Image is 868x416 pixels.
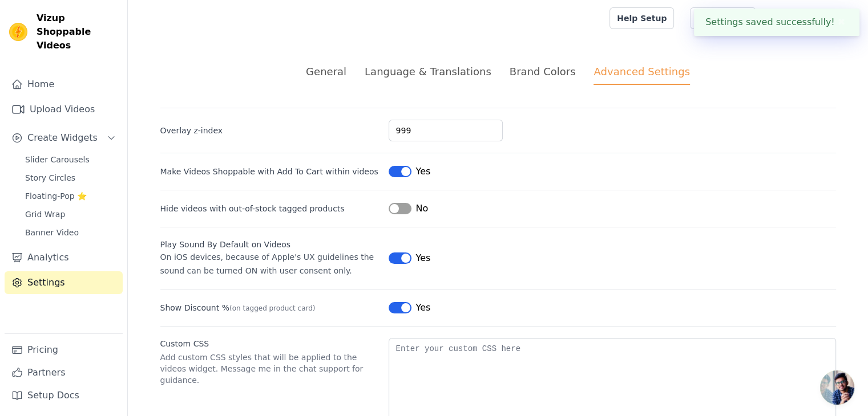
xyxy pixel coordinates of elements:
[160,352,380,386] p: Add custom CSS styles that will be applied to the videos widget. Message me in the chat support f...
[416,165,431,178] span: Yes
[9,23,27,41] img: Vizup
[5,73,123,96] a: Home
[306,64,346,79] div: General
[5,127,123,149] button: Create Widgets
[594,64,689,85] div: Advanced Settings
[416,202,429,215] span: No
[25,172,75,183] span: Story Circles
[160,302,380,313] label: Show Discount %
[365,64,491,79] div: Language & Translations
[37,11,118,52] span: Vizup Shoppable Videos
[389,202,429,215] button: No
[160,252,374,275] span: On iOS devices, because of Apple's UX guidelines the sound can be turned ON with user consent only.
[389,165,431,178] button: Yes
[25,154,90,165] span: Slider Carousels
[690,7,756,29] a: Book Demo
[160,338,380,349] label: Custom CSS
[18,170,123,186] a: Story Circles
[5,361,123,384] a: Partners
[5,246,123,269] a: Analytics
[18,225,123,240] a: Banner Video
[416,301,431,315] span: Yes
[765,8,859,28] button: R [PERSON_NAME]
[18,206,123,222] a: Grid Wrap
[160,239,380,250] div: Play Sound By Default on Videos
[160,125,380,136] label: Overlay z-index
[510,64,576,79] div: Brand Colors
[160,203,380,214] label: Hide videos with out-of-stock tagged products
[835,15,848,29] button: Close
[25,209,65,220] span: Grid Wrap
[5,271,123,294] a: Settings
[18,188,123,204] a: Floating-Pop ⭐
[5,98,123,121] a: Upload Videos
[5,338,123,361] a: Pricing
[160,166,378,177] label: Make Videos Shoppable with Add To Cart within videos
[25,227,79,238] span: Banner Video
[229,304,316,312] span: (on tagged product card)
[5,384,123,407] a: Setup Docs
[820,370,854,405] a: Open chat
[416,251,431,265] span: Yes
[609,7,674,29] a: Help Setup
[18,152,123,168] a: Slider Carousels
[694,9,859,36] div: Settings saved successfully!
[389,301,431,315] button: Yes
[25,190,87,202] span: Floating-Pop ⭐
[784,8,859,28] p: [PERSON_NAME]
[389,251,431,265] button: Yes
[27,131,98,145] span: Create Widgets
